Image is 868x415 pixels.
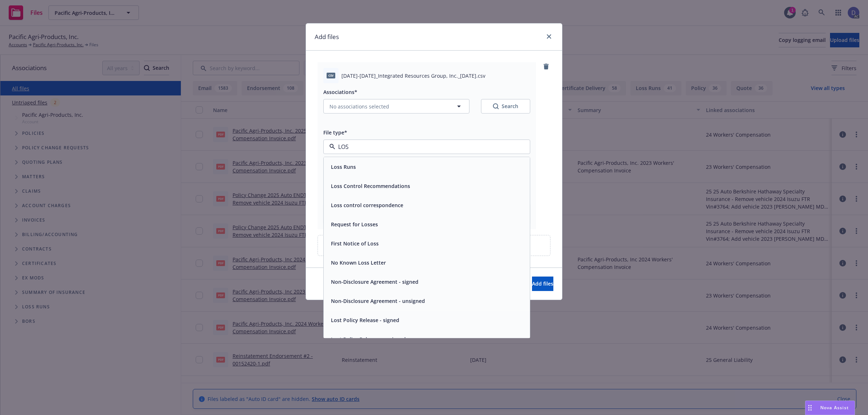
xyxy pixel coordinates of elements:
[542,62,550,71] a: remove
[331,297,425,305] button: Non-Disclosure Agreement - unsigned
[820,405,849,411] span: Nova Assist
[493,103,518,110] div: Search
[318,235,550,256] div: Upload new files
[481,99,530,114] button: SearchSearch
[329,103,389,110] span: No associations selected
[532,277,553,291] button: Add files
[341,72,485,80] span: [DATE]-[DATE]_Integrated Resources Group, Inc._[DATE].csv
[805,401,814,415] div: Drag to move
[323,129,347,136] span: File type*
[315,32,339,42] h1: Add files
[331,163,356,171] button: Loss Runs
[493,103,499,109] svg: Search
[331,316,399,324] button: Lost Policy Release - signed
[331,182,410,190] button: Loss Control Recommendations
[323,89,357,95] span: Associations*
[331,335,406,343] button: Lost Policy Release - unsigned
[331,259,386,266] button: No Known Loss Letter
[335,142,515,151] input: Filter by keyword
[331,221,378,228] button: Request for Losses
[331,201,403,209] button: Loss control correspondence
[532,280,553,287] span: Add files
[545,32,553,41] a: close
[331,278,418,286] button: Non-Disclosure Agreement - signed
[327,73,335,78] span: csv
[323,99,469,114] button: No associations selected
[331,240,379,247] button: First Notice of Loss
[805,401,855,415] button: Nova Assist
